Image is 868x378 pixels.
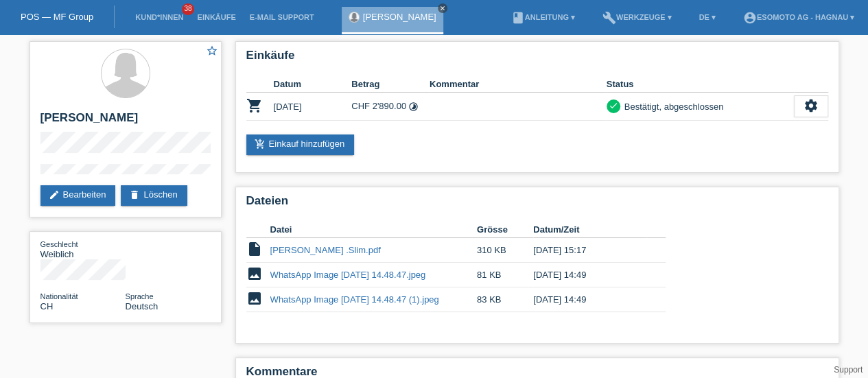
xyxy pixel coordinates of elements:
[439,5,446,12] i: close
[602,11,616,25] i: build
[40,301,54,311] span: Schweiz
[121,185,187,206] a: deleteLöschen
[21,12,93,22] a: POS — MF Group
[438,3,447,13] a: close
[736,13,861,21] a: account_circleEsomoto AG - Hagnau ▾
[477,287,533,312] td: 83 KB
[511,11,525,25] i: book
[206,45,218,59] a: star_border
[533,238,646,263] td: [DATE] 15:17
[743,11,757,25] i: account_circle
[609,101,618,110] i: check
[190,13,242,21] a: Einkäufe
[40,185,116,206] a: editBearbeiten
[246,97,263,114] i: POSP00028328
[40,292,78,300] span: Nationalität
[834,365,863,375] a: Support
[40,239,126,259] div: Weiblich
[270,294,439,305] a: WhatsApp Image [DATE] 14.48.47 (1).jpeg
[804,98,819,113] i: settings
[246,194,828,215] h2: Dateien
[274,76,352,93] th: Datum
[270,270,426,280] a: WhatsApp Image [DATE] 14.48.47.jpeg
[206,45,218,57] i: star_border
[246,290,263,307] i: image
[504,13,582,21] a: bookAnleitung ▾
[126,292,154,300] span: Sprache
[607,76,794,93] th: Status
[351,93,430,121] td: CHF 2'890.00
[246,241,263,257] i: insert_drive_file
[182,3,194,15] span: 38
[129,189,140,200] i: delete
[40,240,78,248] span: Geschlecht
[533,222,646,238] th: Datum/Zeit
[40,111,211,132] h2: [PERSON_NAME]
[596,13,679,21] a: buildWerkzeuge ▾
[246,265,263,282] i: image
[49,189,60,200] i: edit
[246,49,828,69] h2: Einkäufe
[126,301,159,311] span: Deutsch
[620,99,724,114] div: Bestätigt, abgeschlossen
[363,12,436,22] a: [PERSON_NAME]
[128,13,190,21] a: Kund*innen
[246,134,355,155] a: add_shopping_cartEinkauf hinzufügen
[477,263,533,287] td: 81 KB
[477,238,533,263] td: 310 KB
[477,222,533,238] th: Grösse
[274,93,352,121] td: [DATE]
[270,245,381,255] a: [PERSON_NAME] .Slim.pdf
[255,139,266,150] i: add_shopping_cart
[692,13,722,21] a: DE ▾
[408,102,419,112] i: Fixe Raten (12 Raten)
[351,76,430,93] th: Betrag
[430,76,607,93] th: Kommentar
[243,13,321,21] a: E-Mail Support
[270,222,477,238] th: Datei
[533,263,646,287] td: [DATE] 14:49
[533,287,646,312] td: [DATE] 14:49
